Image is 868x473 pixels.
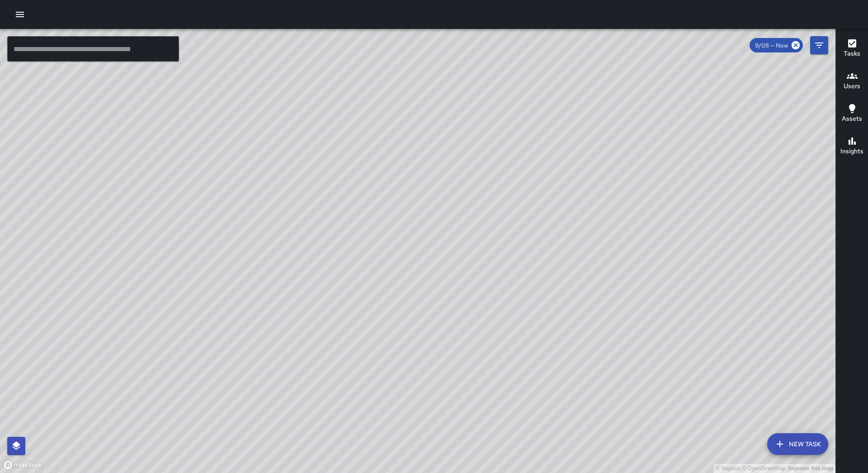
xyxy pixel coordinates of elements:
[750,42,793,49] span: 9/08 — Now
[810,36,828,54] button: Filters
[840,147,863,156] h6: Insights
[750,38,803,52] div: 9/08 — Now
[767,433,828,455] button: New Task
[836,98,868,130] button: Assets
[842,114,862,124] h6: Assets
[844,49,860,59] h6: Tasks
[844,81,860,91] h6: Users
[836,130,868,163] button: Insights
[836,33,868,65] button: Tasks
[836,65,868,98] button: Users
